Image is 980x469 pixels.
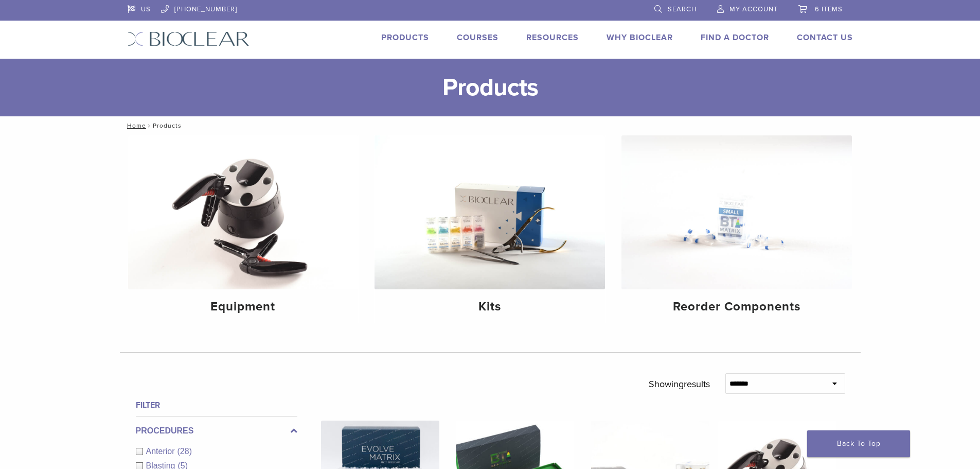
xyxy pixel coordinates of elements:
[128,135,359,323] a: Equipment
[375,135,605,289] img: Kits
[128,135,359,289] img: Equipment
[146,447,177,456] span: Anterior
[621,135,852,323] a: Reorder Components
[807,430,910,457] a: Back To Top
[177,447,192,456] span: (28)
[128,31,250,46] img: Bioclear
[526,32,579,43] a: Resources
[124,122,146,129] a: Home
[120,116,861,135] nav: Products
[381,32,429,43] a: Products
[621,135,852,289] img: Reorder Components
[375,135,605,323] a: Kits
[146,123,153,128] span: /
[701,32,769,43] a: Find A Doctor
[797,32,853,43] a: Contact Us
[136,425,297,437] label: Procedures
[607,32,673,43] a: Why Bioclear
[136,298,350,316] h4: Equipment
[649,373,710,395] p: Showing results
[815,5,843,13] span: 6 items
[457,32,498,43] a: Courses
[630,298,844,316] h4: Reorder Components
[729,5,778,13] span: My Account
[136,399,297,411] h4: Filter
[668,5,697,13] span: Search
[383,298,597,316] h4: Kits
